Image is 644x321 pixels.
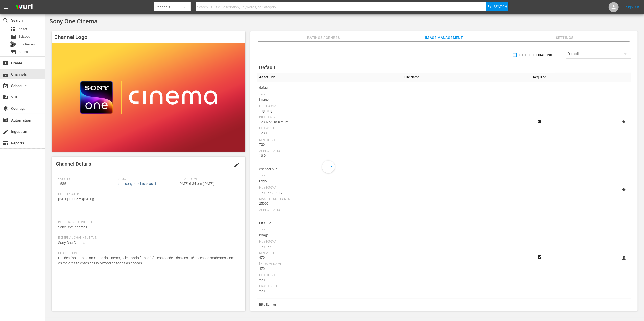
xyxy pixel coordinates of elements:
[259,220,399,226] span: Bits Tile
[486,2,508,11] button: Search
[231,159,243,171] button: edit
[19,26,27,32] span: Asset
[3,129,9,135] span: Ingestion
[58,236,236,240] span: External Channel Title:
[3,117,9,123] span: Automation
[259,64,275,70] span: Default
[259,120,399,125] div: 1280x720 minimum
[259,208,399,212] div: Aspect Ratio
[259,310,399,314] div: Type
[10,49,16,55] span: Series
[257,73,402,82] th: Asset Title
[259,255,399,260] div: 470
[511,48,554,62] button: Hide Specifications
[259,186,399,190] div: File Format
[259,149,399,153] div: Aspect Ratio
[259,266,399,271] div: 470
[10,26,16,32] span: Asset
[58,251,236,255] span: Description:
[259,138,399,142] div: Min Height
[259,278,399,283] div: 270
[58,256,234,265] span: Um destino para os amantes do cinema, celebrando filmes icônicos desde clássicos até sucessos mod...
[234,162,240,168] span: edit
[259,175,399,179] div: Type
[19,49,28,55] span: Series
[259,285,399,289] div: Max Height
[425,35,463,41] span: Image Management
[524,73,555,82] th: Required
[259,229,399,233] div: Type
[259,108,399,113] div: .jpg, .png
[10,41,16,47] div: Bits Review
[259,251,399,255] div: Min Width
[259,142,399,147] div: 720
[626,5,639,9] a: Sign Out
[10,34,16,40] span: Episode
[58,182,66,186] span: 1585
[259,97,399,102] div: Image
[259,127,399,131] div: Min Width
[259,116,399,120] div: Dimensions
[49,18,98,25] span: Sony One Cinema
[118,177,176,181] span: Slug:
[259,244,399,249] div: .jpg, .png
[259,153,399,158] div: 16:9
[3,83,9,89] span: Schedule
[3,71,9,77] span: Channels
[3,94,9,100] span: VOD
[259,131,399,136] div: 1280
[12,1,36,13] img: ans4CAIJ8jUAAAAAAAAAAAAAAAAAAAAAAAAgQb4GAAAAAAAAAAAAAAAAAAAAAAAAJMjXAAAAAAAAAAAAAAAAAAAAAAAAgAT5G...
[58,221,236,225] span: Internal Channel Title:
[3,105,9,112] span: Overlays
[3,4,9,10] span: menu
[567,47,631,61] div: Default
[19,42,35,47] span: Bits Review
[259,240,399,244] div: File Format
[402,73,524,82] th: File Name
[537,119,543,124] svg: Required
[259,190,399,195] div: .jpg, .png, .bmp, .gif
[259,93,399,97] div: Type
[304,35,342,41] span: Ratings / Genres
[179,177,237,181] span: Created On:
[52,43,245,152] img: Sony One Cinema
[259,274,399,278] div: Min Height
[537,255,543,259] svg: Required
[494,2,507,11] span: Search
[259,289,399,294] div: 270
[259,201,399,206] div: 25000
[513,52,552,58] span: Hide Specifications
[259,166,399,172] span: channel-bug
[56,161,91,167] span: Channel Details
[58,225,91,229] span: Sony One Cinema BR
[259,179,399,184] div: Logo
[3,140,9,146] span: Reports
[259,233,399,238] div: Image
[118,182,156,186] a: spt_sonyoneclassicas_1
[52,31,245,43] h4: Channel Logo
[19,34,30,39] span: Episode
[546,35,584,41] span: Settings
[58,177,116,181] span: Wurl ID:
[259,84,399,91] span: default
[259,104,399,108] div: File Format
[259,197,399,201] div: Max File Size In Kbs
[259,262,399,266] div: [PERSON_NAME]
[58,193,116,197] span: Last Updated:
[58,197,94,201] span: [DATE] 1:11 am ([DATE])
[179,182,215,186] span: [DATE] 6:34 pm ([DATE])
[58,240,85,245] span: Sony One Cinema
[3,60,9,66] span: Create
[3,17,9,23] span: Search
[259,301,399,308] span: Bits Banner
